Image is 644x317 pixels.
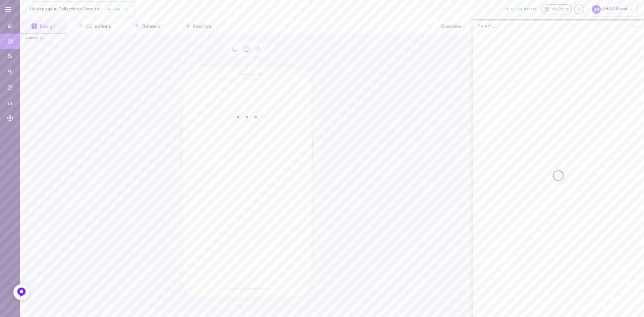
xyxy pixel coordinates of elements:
span: Live [108,7,121,11]
img: Feedback Button [16,287,26,297]
button: 3Behavior [123,19,173,34]
span: Redo [247,300,263,311]
button: 2Collections [67,19,122,34]
div: Knowledge center [574,4,584,14]
button: Overview [429,19,473,34]
span: 3 [134,23,140,29]
a: 9 Live Assets [507,7,541,12]
span: 2 [78,23,84,29]
div: f-18535 [26,36,38,41]
span: Homepage AI Collections Carousel [30,7,108,12]
button: 9 Live Assets [507,7,537,11]
div: Select... [478,24,495,29]
a: My Store [541,4,572,14]
span: Undo [230,300,247,311]
button: 4Position [173,19,222,34]
div: AHAVA Global [589,2,638,16]
span: 4 [185,23,190,29]
button: 1Design [20,19,67,34]
span: 1 [32,23,37,29]
span: My Store [551,7,569,13]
